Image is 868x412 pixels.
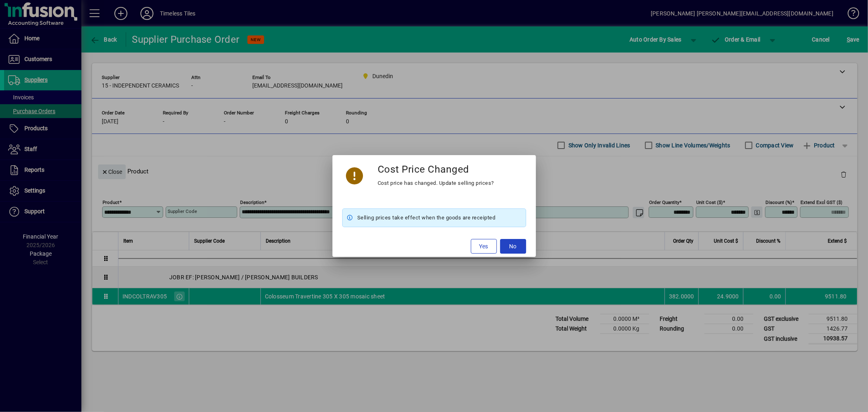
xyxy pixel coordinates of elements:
button: Yes [471,239,497,254]
h3: Cost Price Changed [378,163,469,175]
span: Selling prices take effect when the goods are receipted [357,213,496,223]
button: No [500,239,526,254]
span: Yes [479,242,488,251]
div: Cost price has changed. Update selling prices? [378,178,494,188]
span: No [509,242,517,251]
